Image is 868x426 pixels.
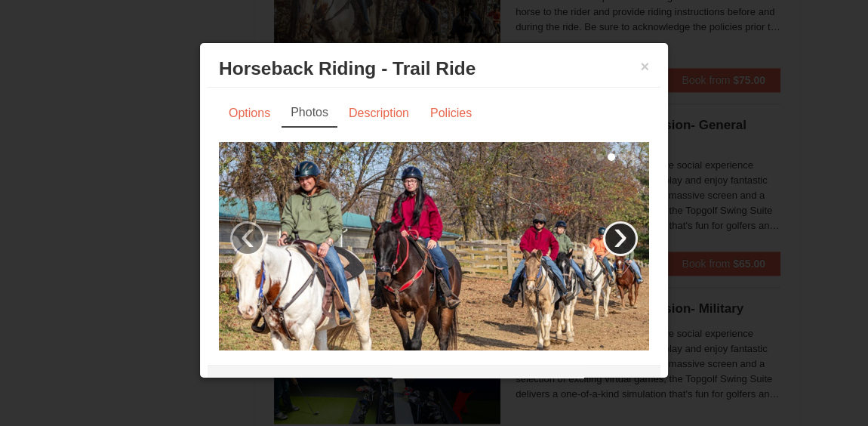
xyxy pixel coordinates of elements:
[208,366,660,403] div: Woodstone [PERSON_NAME] Stable and [GEOGRAPHIC_DATA]
[640,59,649,74] button: ×
[420,99,482,128] a: Policies
[339,99,419,128] a: Description
[219,99,280,128] a: Options
[282,99,337,128] a: Photos
[219,57,649,80] h3: Horseback Riding - Trail Ride
[219,142,649,378] img: 21584748-73-7bc1f6fb.jpg
[230,221,265,256] a: ‹
[603,221,638,256] a: ›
